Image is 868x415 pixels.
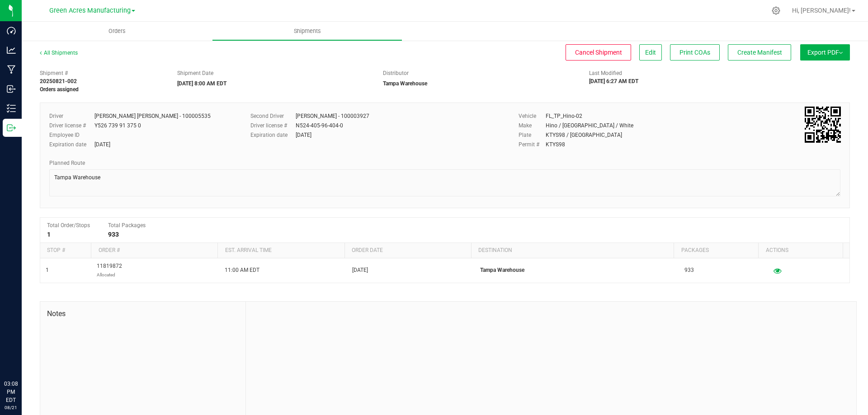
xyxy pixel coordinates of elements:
[40,243,91,258] th: Stop #
[49,160,85,166] span: Planned Route
[480,266,674,275] p: Tampa Warehouse
[91,243,217,258] th: Order #
[575,49,622,56] span: Cancel Shipment
[108,222,146,228] span: Total Packages
[49,112,94,120] label: Driver
[383,69,409,77] label: Distributor
[96,27,138,35] span: Orders
[589,78,638,84] strong: [DATE] 6:27 AM EDT
[737,49,782,56] span: Create Manifest
[546,121,633,130] div: Hino / [GEOGRAPHIC_DATA] / White
[7,46,16,55] inline-svg: Analytics
[40,86,79,93] strong: Orders assigned
[49,121,94,130] label: Driver license #
[344,243,471,258] th: Order date
[97,270,122,279] p: Allocated
[805,107,841,143] qrcode: 20250821-002
[805,107,841,143] img: Scan me!
[519,121,546,130] label: Make
[383,80,427,87] strong: Tampa Warehouse
[4,404,18,411] p: 08/21
[49,140,94,149] label: Expiration date
[212,22,402,41] a: Shipments
[7,65,16,74] inline-svg: Manufacturing
[250,131,296,139] label: Expiration date
[546,140,565,149] div: KTYS98
[22,22,212,41] a: Orders
[7,123,16,132] inline-svg: Outbound
[108,231,119,238] strong: 933
[296,121,343,130] div: N524-405-96-404-0
[728,44,791,61] button: Create Manifest
[94,112,211,120] div: [PERSON_NAME] [PERSON_NAME] - 100005535
[546,112,582,120] div: FL_TP_Hino-02
[47,231,51,238] strong: 1
[40,69,164,77] span: Shipment #
[519,112,546,120] label: Vehicle
[684,266,694,275] span: 933
[250,112,296,120] label: Second Driver
[47,222,90,228] span: Total Order/Stops
[758,243,843,258] th: Actions
[250,121,296,130] label: Driver license #
[46,266,49,275] span: 1
[770,6,782,15] div: Manage settings
[639,44,662,61] button: Edit
[674,243,758,258] th: Packages
[7,84,16,93] inline-svg: Inbound
[679,49,710,56] span: Print COAs
[282,27,333,35] span: Shipments
[94,121,141,130] div: Y526 739 91 375 0
[546,131,622,139] div: KTYS98 / [GEOGRAPHIC_DATA]
[94,140,110,149] div: [DATE]
[225,266,259,275] span: 11:00 AM EDT
[9,343,36,370] iframe: Resource center
[792,7,851,14] span: Hi, [PERSON_NAME]!
[217,243,344,258] th: Est. arrival time
[49,131,94,139] label: Employee ID
[4,380,18,404] p: 03:08 PM EDT
[296,131,311,139] div: [DATE]
[645,49,656,56] span: Edit
[49,7,131,14] span: Green Acres Manufacturing
[519,131,546,139] label: Plate
[40,78,77,84] strong: 20250821-002
[471,243,674,258] th: Destination
[40,50,78,56] a: All Shipments
[352,266,368,275] span: [DATE]
[177,69,213,77] label: Shipment Date
[519,140,546,149] label: Permit #
[800,44,850,61] button: Export PDF
[566,44,631,61] button: Cancel Shipment
[7,26,16,35] inline-svg: Dashboard
[589,69,622,77] label: Last Modified
[670,44,720,61] button: Print COAs
[177,80,226,87] strong: [DATE] 8:00 AM EDT
[296,112,369,120] div: [PERSON_NAME] - 100003927
[47,308,239,319] span: Notes
[7,104,16,113] inline-svg: Inventory
[97,262,122,279] span: 11819872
